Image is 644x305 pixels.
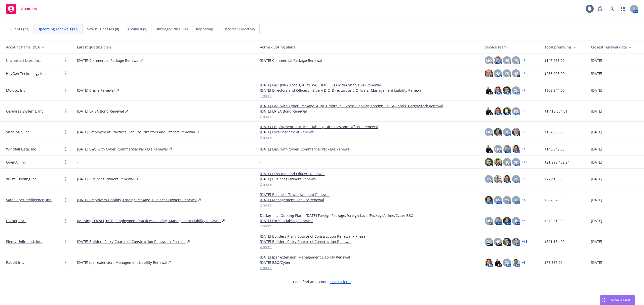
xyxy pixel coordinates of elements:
[544,239,565,244] span: $591,184.00
[87,26,119,32] span: New businesses (0)
[63,57,69,63] a: Open options
[522,161,527,164] a: + 12
[522,219,526,222] a: + 4
[260,213,477,218] a: Docker, Inc. Quoting Plan - [DATE] Foreign Package/Foreign Local/Package/crime/Cyber E&O
[522,198,526,201] a: + 4
[260,44,477,50] div: Active quoting plans
[6,218,26,223] a: Docker, Inc.
[591,109,602,114] span: [DATE]
[63,159,69,165] a: Open options
[6,146,36,152] a: Windfall Data, Inc
[591,146,602,152] span: [DATE]
[155,26,188,32] span: Untriaged files (54)
[37,26,78,32] span: Upcoming renewals (12)
[514,176,518,182] span: DL
[514,160,518,165] span: SE
[522,261,526,264] a: + 3
[486,129,492,135] span: MQ
[512,145,520,153] img: photo
[6,176,36,182] a: XBOW Holding Inc
[487,176,491,182] span: YS
[221,26,255,32] span: Customer Directory
[77,58,139,63] a: [DATE] Commercial Package Renewal
[505,129,509,135] span: DL
[503,217,511,225] img: photo
[591,260,602,265] span: [DATE]
[260,182,477,187] a: 2 more
[503,145,511,153] img: photo
[6,197,52,202] a: Safe Superintelligence, Inc.
[504,58,509,63] span: NB
[77,44,252,50] div: Latest quoting plan
[591,197,602,202] span: [DATE]
[591,239,602,244] span: [DATE]
[494,158,502,166] img: photo
[6,44,69,50] div: Account name, DBA
[607,4,617,14] a: Search
[77,197,197,202] a: [DATE] Employers Liability, Foreign Package, Business Owners Renewal
[63,218,69,224] a: Open options
[486,218,492,223] span: MQ
[63,70,69,76] a: Open options
[514,88,518,93] span: DL
[591,160,602,165] span: [DATE]
[485,44,536,50] div: Service team
[591,129,602,135] span: [DATE]
[63,176,69,182] a: Open options
[504,160,509,165] span: HB
[494,128,502,136] img: photo
[260,202,477,208] a: 2 more
[260,135,477,140] a: 3 more
[591,58,602,63] span: [DATE]
[260,129,477,135] a: [DATE] Local Placement Renewal
[21,7,37,11] span: Accounts
[260,244,477,249] a: 4 more
[260,93,477,98] a: 1 more
[6,129,30,135] a: Snaplogic, Inc.
[591,176,602,182] span: [DATE]
[63,87,69,93] a: Open options
[6,58,41,63] a: Uncharted Labs, Inc.
[330,279,351,284] a: Search for it
[591,71,602,76] span: [DATE]
[485,69,493,77] img: photo
[544,58,565,63] span: $147,275.00
[6,88,25,93] a: Moloco, Inc
[522,110,526,113] a: + 3
[77,109,124,114] a: [DATE] ERISA Bond Renewal
[503,238,511,246] img: photo
[522,59,526,62] a: + 4
[485,107,493,115] img: photo
[522,178,526,181] a: + 5
[544,197,565,202] span: $827,678.00
[522,147,526,150] a: + 5
[260,265,477,270] a: 2 more
[495,239,500,244] span: NP
[6,160,27,165] a: OpenAI, Inc.
[514,197,518,202] span: DL
[260,71,261,76] span: -
[514,58,518,63] span: YS
[522,131,526,134] a: + 5
[611,298,631,302] span: Nova Assist
[495,146,501,152] span: MQ
[77,218,221,223] a: [Missing LOCs] [DATE] Employment Practices Liability, Management Liability Renewal
[260,58,477,63] a: [DATE] Commercial Package Renewal
[494,259,502,267] img: photo
[260,146,477,152] a: [DATE] E&O with Cyber, Commercial Package Renewal
[485,86,493,94] img: photo
[503,86,511,94] img: photo
[260,260,477,265] a: [DATE] E&O/Cyber
[6,260,24,265] a: Rabbit Inc.
[544,129,565,135] span: $157,595.00
[260,160,261,165] span: -
[260,234,477,239] a: [DATE] Builders Risk / Course of Construction Renewal + Phase II
[77,71,78,76] span: -
[544,260,562,265] span: $75,557.00
[260,197,477,202] a: [DATE] Management Liability Renewal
